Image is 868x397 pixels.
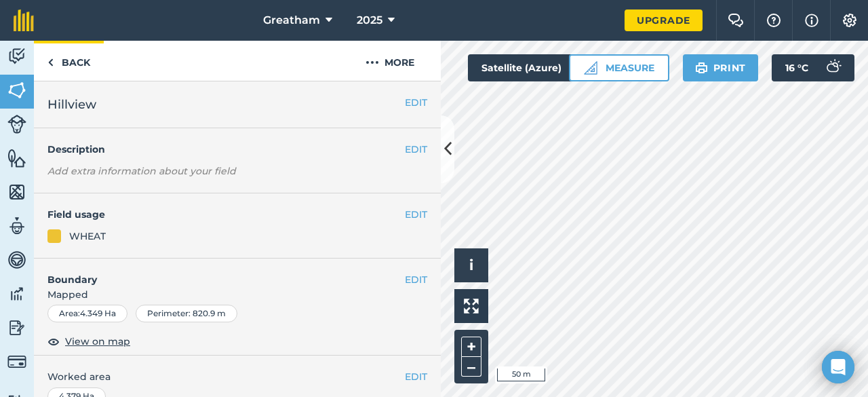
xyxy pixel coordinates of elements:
[7,182,26,202] img: svg+xml;base64,PHN2ZyB4bWxucz0iaHR0cDovL3d3dy53My5vcmcvMjAwMC9zdmciIHdpZHRoPSI1NiIgaGVpZ2h0PSI2MC...
[69,229,106,244] div: WHEAT
[7,148,26,168] img: svg+xml;base64,PHN2ZyB4bWxucz0iaHR0cDovL3d3dy53My5vcmcvMjAwMC9zdmciIHdpZHRoPSI1NiIgaGVpZ2h0PSI2MC...
[7,352,26,371] img: svg+xml;base64,PD94bWwgdmVyc2lvbj0iMS4wIiBlbmNvZGluZz0idXRmLTgiPz4KPCEtLSBHZW5lcmF0b3I6IEFkb2JlIE...
[47,369,427,384] span: Worked area
[7,318,26,338] img: svg+xml;base64,PD94bWwgdmVyc2lvbj0iMS4wIiBlbmNvZGluZz0idXRmLTgiPz4KPCEtLSBHZW5lcmF0b3I6IEFkb2JlIE...
[405,95,427,110] button: EDIT
[695,60,708,76] img: svg+xml;base64,PHN2ZyB4bWxucz0iaHR0cDovL3d3dy53My5vcmcvMjAwMC9zdmciIHdpZHRoPSIxOSIgaGVpZ2h0PSIyNC...
[339,41,441,81] button: More
[366,54,379,71] img: svg+xml;base64,PHN2ZyB4bWxucz0iaHR0cDovL3d3dy53My5vcmcvMjAwMC9zdmciIHdpZHRoPSIyMCIgaGVpZ2h0PSIyNC...
[468,54,598,81] button: Satellite (Azure)
[785,54,808,81] span: 16 ° C
[405,207,427,222] button: EDIT
[47,333,130,349] button: View on map
[766,14,782,27] img: A question mark icon
[7,115,26,134] img: svg+xml;base64,PD94bWwgdmVyc2lvbj0iMS4wIiBlbmNvZGluZz0idXRmLTgiPz4KPCEtLSBHZW5lcmF0b3I6IEFkb2JlIE...
[625,10,703,31] a: Upgrade
[819,54,846,81] img: svg+xml;base64,PD94bWwgdmVyc2lvbj0iMS4wIiBlbmNvZGluZz0idXRmLTgiPz4KPCEtLSBHZW5lcmF0b3I6IEFkb2JlIE...
[47,333,60,349] img: svg+xml;base64,PHN2ZyB4bWxucz0iaHR0cDovL3d3dy53My5vcmcvMjAwMC9zdmciIHdpZHRoPSIxOCIgaGVpZ2h0PSIyNC...
[461,357,481,377] button: –
[728,14,744,27] img: Two speech bubbles overlapping with the left bubble in the forefront
[47,305,127,322] div: Area : 4.349 Ha
[7,284,26,304] img: svg+xml;base64,PD94bWwgdmVyc2lvbj0iMS4wIiBlbmNvZGluZz0idXRmLTgiPz4KPCEtLSBHZW5lcmF0b3I6IEFkb2JlIE...
[454,248,488,282] button: i
[461,337,481,357] button: +
[65,334,130,349] span: View on map
[464,299,479,314] img: Four arrows, one pointing top left, one top right, one bottom right and the last bottom left
[47,142,427,157] h4: Description
[772,54,854,81] button: 16 °C
[47,165,236,177] em: Add extra information about your field
[569,54,669,81] button: Measure
[47,207,405,222] h4: Field usage
[405,272,427,287] button: EDIT
[7,250,26,270] img: svg+xml;base64,PD94bWwgdmVyc2lvbj0iMS4wIiBlbmNvZGluZz0idXRmLTgiPz4KPCEtLSBHZW5lcmF0b3I6IEFkb2JlIE...
[7,216,26,236] img: svg+xml;base64,PD94bWwgdmVyc2lvbj0iMS4wIiBlbmNvZGluZz0idXRmLTgiPz4KPCEtLSBHZW5lcmF0b3I6IEFkb2JlIE...
[34,287,441,302] span: Mapped
[405,142,427,157] button: EDIT
[357,12,382,29] span: 2025
[47,95,96,114] span: Hillview
[14,10,34,31] img: fieldmargin Logo
[34,259,405,287] h4: Boundary
[842,14,858,27] img: A cog icon
[584,61,597,75] img: Ruler icon
[7,46,26,67] img: svg+xml;base64,PD94bWwgdmVyc2lvbj0iMS4wIiBlbmNvZGluZz0idXRmLTgiPz4KPCEtLSBHZW5lcmF0b3I6IEFkb2JlIE...
[47,54,54,71] img: svg+xml;base64,PHN2ZyB4bWxucz0iaHR0cDovL3d3dy53My5vcmcvMjAwMC9zdmciIHdpZHRoPSI5IiBoZWlnaHQ9IjI0Ii...
[805,12,818,29] img: svg+xml;base64,PHN2ZyB4bWxucz0iaHR0cDovL3d3dy53My5vcmcvMjAwMC9zdmciIHdpZHRoPSIxNyIgaGVpZ2h0PSIxNy...
[683,54,759,81] button: Print
[263,12,320,29] span: Greatham
[7,80,26,100] img: svg+xml;base64,PHN2ZyB4bWxucz0iaHR0cDovL3d3dy53My5vcmcvMjAwMC9zdmciIHdpZHRoPSI1NiIgaGVpZ2h0PSI2MC...
[136,305,237,322] div: Perimeter : 820.9 m
[405,369,427,384] button: EDIT
[34,41,104,81] a: Back
[822,351,854,383] div: Open Intercom Messenger
[469,257,473,273] span: i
